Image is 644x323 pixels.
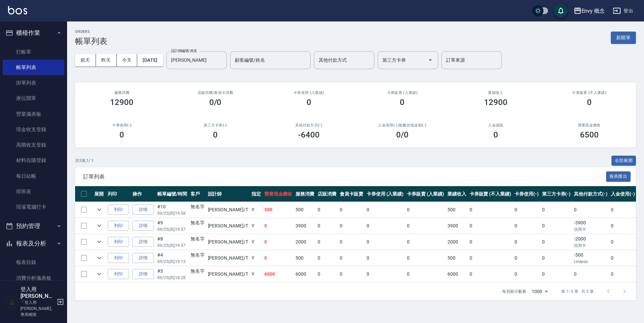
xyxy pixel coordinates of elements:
[365,234,406,250] td: 0
[83,173,606,180] span: 訂單列表
[3,255,64,270] a: 報表目錄
[405,202,446,218] td: 0
[3,122,64,137] a: 現金收支登錄
[3,168,64,184] a: 每日結帳
[75,158,94,164] p: 共 5 筆, 1 / 1
[611,34,636,41] a: 新開單
[250,266,263,282] td: Y
[550,123,628,127] h2: 營業現金應收
[177,123,254,127] h2: 第三方卡券(-)
[191,235,205,243] div: 無名字
[263,266,294,282] td: 6000
[365,250,406,266] td: 0
[132,221,154,231] a: 詳情
[365,218,406,234] td: 0
[131,186,156,202] th: 操作
[93,186,106,202] th: 展開
[468,250,513,266] td: 0
[513,234,540,250] td: 0
[405,234,446,250] td: 0
[316,186,338,202] th: 店販消費
[156,186,189,202] th: 帳單編號/時間
[611,32,636,44] button: 新開單
[250,202,263,218] td: Y
[468,234,513,250] td: 0
[209,98,222,107] h3: 0/0
[572,218,609,234] td: -3900
[108,237,129,247] button: 列印
[609,250,637,266] td: 0
[3,44,64,60] a: 打帳單
[191,219,205,226] div: 無名字
[513,202,540,218] td: 0
[446,266,468,282] td: 6000
[493,130,498,140] h3: 0
[94,253,104,263] button: expand row
[540,202,573,218] td: 0
[94,269,104,279] button: expand row
[106,186,131,202] th: 列印
[502,288,526,294] p: 每頁顯示數量
[270,123,347,127] h2: 其他付款方式(-)
[3,24,64,42] button: 櫃檯作業
[206,250,250,266] td: [PERSON_NAME] /T
[94,221,104,231] button: expand row
[206,218,250,234] td: [PERSON_NAME] /T
[75,54,96,66] button: 前天
[365,186,406,202] th: 卡券使用 (入業績)
[171,48,197,53] label: 設計師編號/姓名
[609,218,637,234] td: 0
[457,123,535,127] h2: 入金儲值
[108,269,129,279] button: 列印
[316,250,338,266] td: 0
[132,253,154,263] a: 詳情
[446,250,468,266] td: 500
[513,218,540,234] td: 0
[157,226,187,232] p: 09/25 (四) 19:57
[572,186,609,202] th: 其他付款方式(-)
[468,186,513,202] th: 卡券販賣 (不入業績)
[396,130,409,140] h3: 0 /0
[572,266,609,282] td: 0
[468,218,513,234] td: 0
[316,202,338,218] td: 0
[513,266,540,282] td: 0
[316,234,338,250] td: 0
[20,286,55,300] h5: 登入用[PERSON_NAME]
[156,266,189,282] td: #3
[572,250,609,266] td: -500
[156,202,189,218] td: #10
[606,173,631,179] a: 報表匯出
[446,218,468,234] td: 3900
[263,186,294,202] th: 營業現金應收
[446,202,468,218] td: 500
[137,54,163,66] button: [DATE]
[540,234,573,250] td: 0
[3,75,64,91] a: 掛單列表
[338,202,365,218] td: 0
[561,288,594,294] p: 第 1–5 筆 共 5 筆
[263,218,294,234] td: 0
[206,266,250,282] td: [PERSON_NAME] /T
[156,218,189,234] td: #9
[316,266,338,282] td: 0
[606,171,631,182] button: 報表匯出
[587,98,592,107] h3: 0
[270,91,347,95] h2: 卡券使用 (入業績)
[307,98,311,107] h3: 0
[250,186,263,202] th: 指定
[96,54,117,66] button: 昨天
[119,130,124,140] h3: 0
[609,186,637,202] th: 入金使用(-)
[405,250,446,266] td: 0
[5,295,19,309] img: Person
[3,106,64,122] a: 營業儀表板
[338,218,365,234] td: 0
[609,202,637,218] td: 0
[468,266,513,282] td: 0
[400,98,405,107] h3: 0
[250,234,263,250] td: Y
[554,4,568,17] button: save
[3,184,64,199] a: 排班表
[213,130,218,140] h3: 0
